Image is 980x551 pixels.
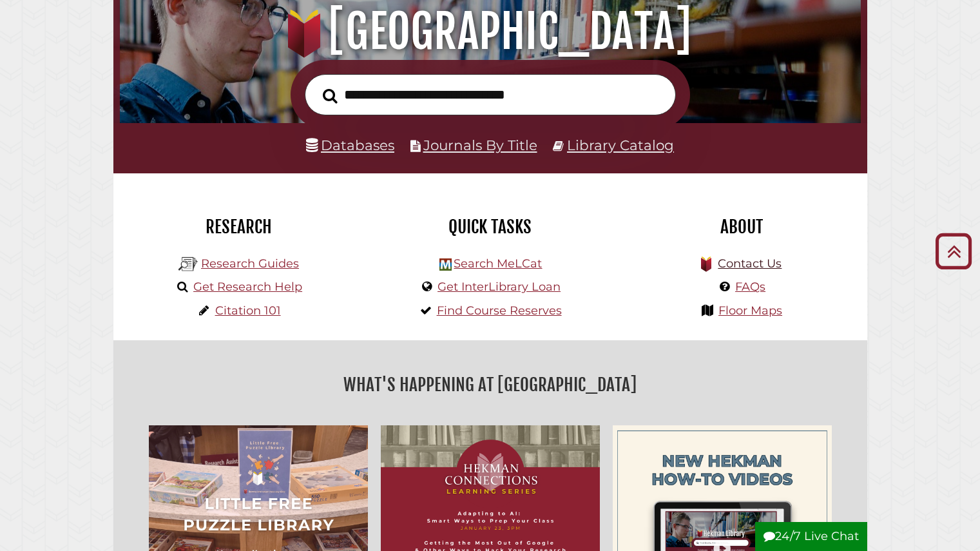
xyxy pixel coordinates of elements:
a: Journals By Title [423,137,537,153]
a: Search MeLCat [454,256,542,271]
img: Hekman Library Logo [178,255,198,274]
h2: About [626,216,858,238]
a: Back to Top [930,240,977,262]
a: FAQs [735,280,765,294]
button: Search [316,84,344,107]
h2: Research [123,216,355,238]
h2: Quick Tasks [374,216,606,238]
i: Search [323,88,338,103]
a: Floor Maps [718,304,782,318]
a: Find Course Reserves [437,304,562,318]
h2: What's Happening at [GEOGRAPHIC_DATA] [123,370,858,400]
a: Library Catalog [567,137,674,153]
a: Get InterLibrary Loan [437,280,561,294]
a: Databases [306,137,394,153]
a: Citation 101 [215,304,281,318]
a: Contact Us [718,256,782,271]
img: Hekman Library Logo [439,258,452,271]
h1: [GEOGRAPHIC_DATA] [134,3,845,60]
a: Get Research Help [193,280,302,294]
a: Research Guides [201,256,299,271]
